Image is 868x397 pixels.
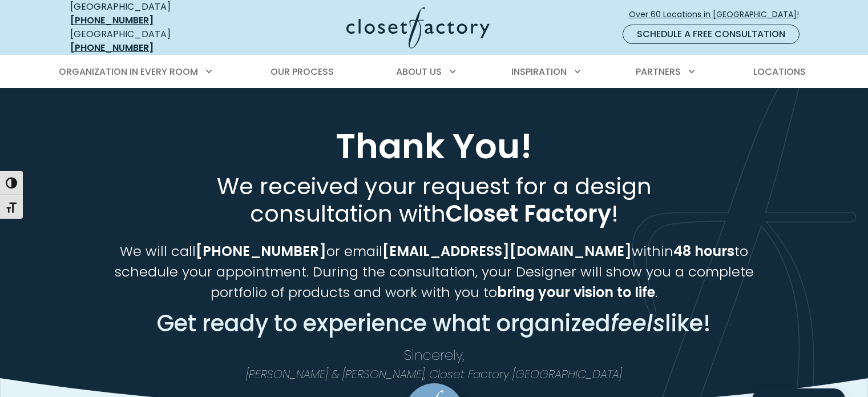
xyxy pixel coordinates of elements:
span: We will call or email within to schedule your appointment. During the consultation, your Designer... [115,242,754,302]
span: Inspiration [511,65,567,78]
span: Organization in Every Room [59,65,198,78]
strong: [EMAIL_ADDRESS][DOMAIN_NAME] [382,242,632,260]
strong: 48 hours [673,242,734,260]
span: Over 60 Locations in [GEOGRAPHIC_DATA]! [629,9,808,21]
nav: Primary Menu [51,56,818,88]
strong: bring your vision to life [497,283,655,302]
span: Locations [753,65,806,78]
span: Get ready to experience what organized like! [157,307,711,339]
a: [PHONE_NUMBER] [70,41,154,54]
span: We received your request for a design consultation with ! [217,170,652,230]
em: feels [611,307,665,339]
img: Closet Factory Logo [346,7,490,49]
span: Our Process [271,65,334,78]
a: Over 60 Locations in [GEOGRAPHIC_DATA]! [628,5,809,25]
a: [PHONE_NUMBER] [70,14,154,27]
span: Partners [636,65,681,78]
span: Sincerely, [404,346,465,364]
a: Schedule a Free Consultation [623,25,800,44]
div: [GEOGRAPHIC_DATA] [70,27,236,55]
strong: Closet Factory [446,198,611,230]
strong: [PHONE_NUMBER] [196,242,326,260]
h1: Thank You! [68,125,801,168]
span: About Us [396,65,442,78]
em: [PERSON_NAME] & [PERSON_NAME], Closet Factory [GEOGRAPHIC_DATA] [246,366,622,382]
